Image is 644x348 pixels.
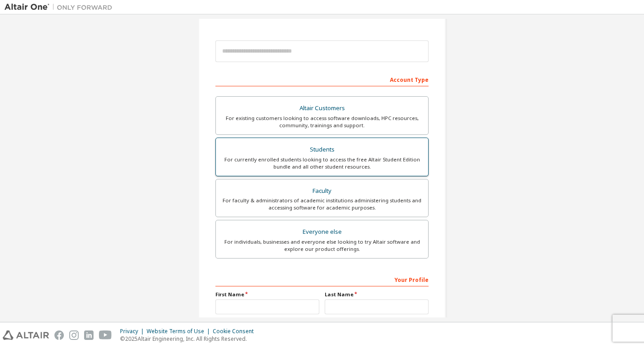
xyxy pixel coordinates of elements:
[147,328,213,335] div: Website Terms of Use
[221,156,423,170] div: For currently enrolled students looking to access the free Altair Student Edition bundle and all ...
[221,226,423,238] div: Everyone else
[215,72,429,86] div: Account Type
[69,330,79,340] img: instagram.svg
[221,197,423,211] div: For faculty & administrators of academic institutions administering students and accessing softwa...
[120,335,259,343] p: © 2025 Altair Engineering, Inc. All Rights Reserved.
[221,102,423,115] div: Altair Customers
[215,272,429,286] div: Your Profile
[54,330,64,340] img: facebook.svg
[120,328,147,335] div: Privacy
[3,330,49,340] img: altair_logo.svg
[99,330,112,340] img: youtube.svg
[213,328,259,335] div: Cookie Consent
[221,238,423,253] div: For individuals, businesses and everyone else looking to try Altair software and explore our prod...
[221,143,423,156] div: Students
[84,330,94,340] img: linkedin.svg
[4,3,117,12] img: Altair One
[215,291,319,298] label: First Name
[221,115,423,129] div: For existing customers looking to access software downloads, HPC resources, community, trainings ...
[221,185,423,197] div: Faculty
[325,291,429,298] label: Last Name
